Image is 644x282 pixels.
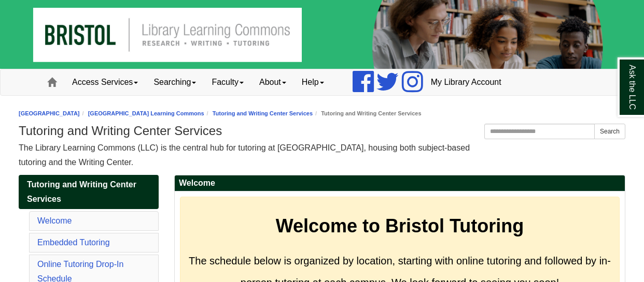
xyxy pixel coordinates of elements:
a: About [251,69,294,95]
li: Tutoring and Writing Center Services [313,109,421,118]
h1: Tutoring and Writing Center Services [19,124,625,138]
a: Faculty [204,69,251,95]
h2: Welcome [175,175,625,191]
a: Embedded Tutoring [37,238,110,247]
button: Search [594,124,625,139]
a: Tutoring and Writing Center Services [19,175,159,209]
a: [GEOGRAPHIC_DATA] [19,110,80,116]
a: Help [294,69,332,95]
a: Welcome [37,216,72,225]
a: Access Services [64,69,146,95]
a: My Library Account [423,69,509,95]
strong: Welcome to Bristol Tutoring [276,215,524,236]
a: [GEOGRAPHIC_DATA] Learning Commons [88,110,204,116]
span: Tutoring and Writing Center Services [27,180,136,203]
span: The Library Learning Commons (LLC) is the central hub for tutoring at [GEOGRAPHIC_DATA], housing ... [19,143,470,167]
nav: breadcrumb [19,109,625,118]
a: Tutoring and Writing Center Services [213,110,313,116]
a: Searching [146,69,204,95]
